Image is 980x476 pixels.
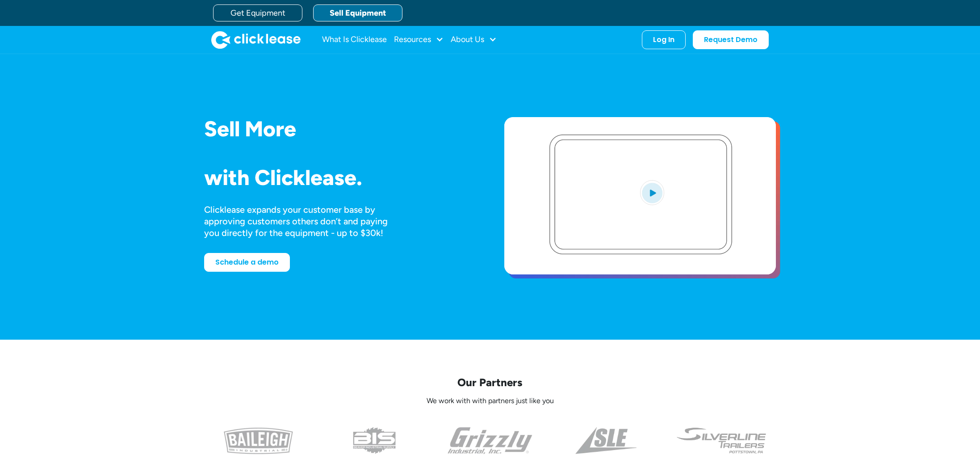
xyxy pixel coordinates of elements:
[213,4,302,21] a: Get Equipment
[211,31,301,49] a: home
[640,180,664,205] img: Blue play button logo on a light blue circular background
[451,31,497,49] div: About Us
[322,31,387,49] a: What Is Clicklease
[676,427,767,454] img: undefined
[653,35,674,44] div: Log In
[575,427,637,454] img: a black and white photo of the side of a triangle
[204,166,476,190] h1: with Clicklease.
[313,4,402,21] a: Sell Equipment
[448,427,533,454] img: the grizzly industrial inc logo
[224,427,293,454] img: baileigh logo
[353,427,396,454] img: the logo for beaver industrial supply
[504,117,776,274] a: open lightbox
[211,31,301,49] img: Clicklease logo
[204,253,290,272] a: Schedule a demo
[204,375,776,389] p: Our Partners
[204,117,476,141] h1: Sell More
[204,204,404,239] div: Clicklease expands your customer base by approving customers others don’t and paying you directly...
[394,31,444,49] div: Resources
[693,30,769,49] a: Request Demo
[204,396,776,406] p: We work with with partners just like you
